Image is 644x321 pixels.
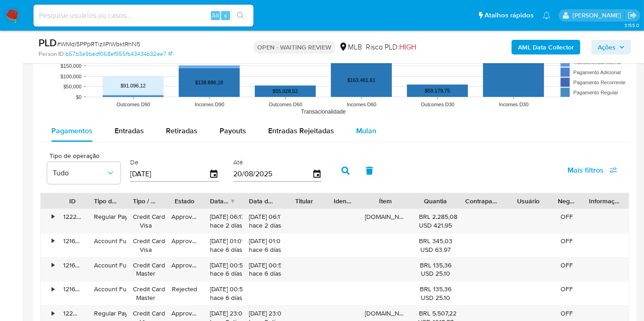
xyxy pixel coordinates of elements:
[598,40,616,54] span: Ações
[57,39,140,49] span: # WMdi5PPpRTizlIPIWbktRhN5
[39,35,57,50] b: PLD
[627,11,637,20] a: Sair
[624,22,639,29] span: 3.155.0
[512,40,580,54] button: AML Data Collector
[253,41,335,54] p: OPEN - WAITING REVIEW
[231,9,250,22] button: search-icon
[572,11,624,20] p: lucas.barboza@mercadolivre.com
[39,50,64,58] b: Person ID
[224,11,227,20] span: s
[591,40,631,54] button: Ações
[399,42,416,52] span: HIGH
[518,40,574,54] b: AML Data Collector
[543,11,550,19] a: Notificações
[484,11,534,20] span: Atalhos rápidos
[33,10,253,22] input: Pesquise usuários ou casos...
[339,42,362,52] div: MLB
[212,11,219,20] span: Alt
[366,42,416,52] span: Risco PLD:
[66,50,172,58] a: b57b3e9bedf068ef955fb43434b32ee7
